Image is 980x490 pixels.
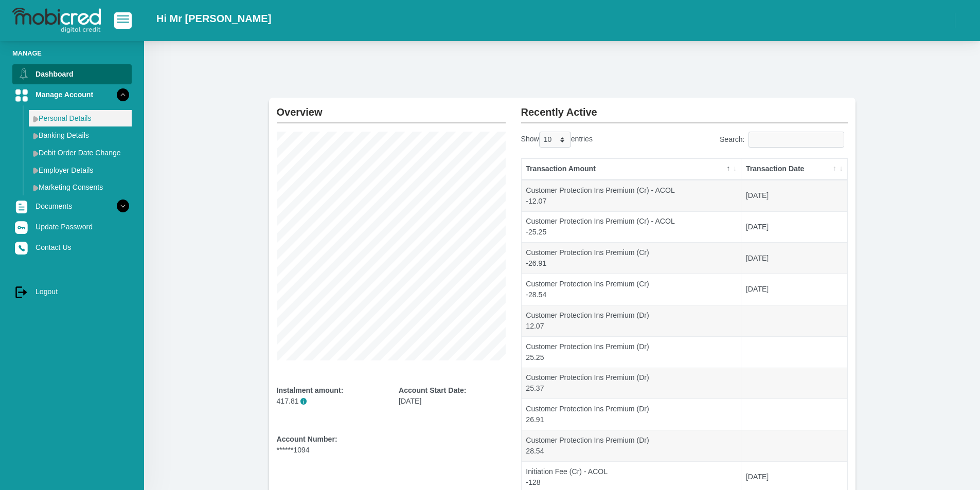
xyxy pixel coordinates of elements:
[522,158,742,180] th: Transaction Amount: activate to sort column descending
[277,386,344,394] b: Instalment amount:
[29,162,132,178] a: Employer Details
[522,274,742,305] td: Customer Protection Ins Premium (Cr) -28.54
[399,386,466,394] b: Account Start Date:
[741,242,847,274] td: [DATE]
[522,180,742,211] td: Customer Protection Ins Premium (Cr) - ACOL -12.07
[33,150,39,157] img: menu arrow
[12,238,132,257] a: Contact Us
[33,185,39,191] img: menu arrow
[29,144,132,161] a: Debit Order Date Change
[29,127,132,143] a: Banking Details
[741,180,847,211] td: [DATE]
[399,385,506,407] div: [DATE]
[539,132,571,148] select: Showentries
[33,116,39,122] img: menu arrow
[12,85,132,104] a: Manage Account
[29,179,132,195] a: Marketing Consents
[522,305,742,336] td: Customer Protection Ins Premium (Dr) 12.07
[277,396,384,407] p: 417.81
[156,12,271,25] h2: Hi Mr [PERSON_NAME]
[522,398,742,430] td: Customer Protection Ins Premium (Dr) 26.91
[12,217,132,237] a: Update Password
[522,336,742,368] td: Customer Protection Ins Premium (Dr) 25.25
[277,98,506,118] h2: Overview
[12,282,132,301] a: Logout
[720,132,848,148] label: Search:
[741,211,847,243] td: [DATE]
[522,242,742,274] td: Customer Protection Ins Premium (Cr) -26.91
[300,398,307,405] span: i
[12,8,101,33] img: logo-mobicred.svg
[29,110,132,126] a: Personal Details
[33,133,39,139] img: menu arrow
[12,48,132,58] li: Manage
[741,274,847,305] td: [DATE]
[522,211,742,243] td: Customer Protection Ins Premium (Cr) - ACOL -25.25
[521,132,593,148] label: Show entries
[522,430,742,461] td: Customer Protection Ins Premium (Dr) 28.54
[521,98,848,118] h2: Recently Active
[522,368,742,399] td: Customer Protection Ins Premium (Dr) 25.37
[12,64,132,84] a: Dashboard
[277,435,337,443] b: Account Number:
[741,158,847,180] th: Transaction Date: activate to sort column ascending
[12,196,132,216] a: Documents
[33,167,39,174] img: menu arrow
[749,132,844,148] input: Search:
